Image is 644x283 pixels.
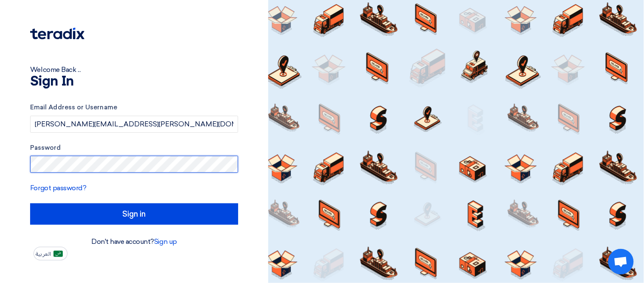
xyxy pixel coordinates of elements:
[30,103,238,112] label: Email Address or Username
[30,203,238,225] input: Sign in
[30,116,238,133] input: Enter your business email or username
[53,251,63,257] img: ar-AR.png
[30,75,238,89] h1: Sign In
[34,247,67,260] button: العربية
[30,28,84,40] img: Teradix logo
[608,249,634,274] div: Open chat
[30,143,238,153] label: Password
[30,65,238,75] div: Welcome Back ...
[36,251,51,257] span: العربية
[154,237,177,246] a: Sign up
[30,184,86,192] a: Forgot password?
[30,237,238,247] div: Don't have account?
